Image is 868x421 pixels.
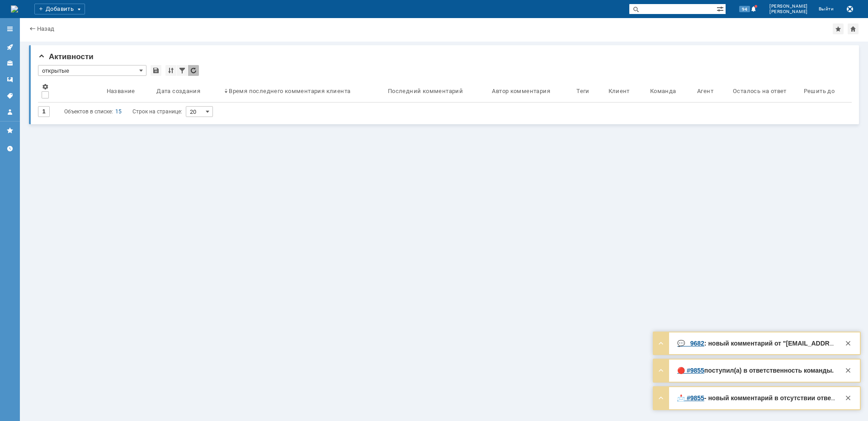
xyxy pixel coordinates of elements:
[38,52,94,61] span: Активности
[11,5,18,13] a: Перейти на домашнюю страницу
[609,88,630,94] div: Клиент
[153,80,221,103] th: Дата создания
[843,338,854,349] div: Закрыть
[677,367,704,374] a: 🔴 #9855
[833,23,844,34] div: Добавить в избранное
[3,40,17,54] a: Активности
[388,88,463,94] div: Последний комментарий
[156,88,200,94] div: Дата создания
[677,394,836,402] div: Здравствуйте, Сервисная Поддержка [PERSON_NAME]! Ваше обращение зарегистрировано в Службе Техниче...
[3,56,17,70] a: Клиенты
[115,106,122,117] div: 15
[693,80,729,103] th: Агент
[848,23,859,34] div: Сделать домашней страницей
[229,88,350,94] div: Время последнего комментария клиента
[656,338,666,349] div: Развернуть
[3,105,17,119] a: Мой профиль
[3,72,17,87] a: Шаблоны комментариев
[151,65,161,76] div: Сохранить вид
[739,6,750,12] span: 94
[717,4,726,13] span: Расширенный поиск
[42,83,49,90] span: Настройки
[733,88,787,94] div: Осталось на ответ
[677,340,704,347] a: 💬 9682
[34,4,85,14] div: Добавить
[656,393,666,403] div: Развернуть
[221,80,384,103] th: Время последнего комментария клиента
[697,88,713,94] div: Агент
[769,9,808,14] span: [PERSON_NAME]
[64,108,113,115] span: Объектов в списке:
[704,367,834,374] strong: поступил(а) в ответственность команды.
[11,5,18,13] img: logo
[488,80,573,103] th: Автор комментария
[177,65,188,76] div: Фильтрация...
[576,88,590,94] div: Теги
[769,4,808,9] span: [PERSON_NAME]
[650,88,676,94] div: Команда
[844,4,855,14] button: Сохранить лог
[605,80,646,103] th: Клиент
[843,365,854,376] div: Закрыть
[656,365,666,376] div: Развернуть
[646,80,693,103] th: Команда
[3,89,17,103] a: Теги
[677,394,704,402] a: 📩 #9855
[843,393,854,403] div: Закрыть
[107,88,135,94] div: Название
[188,65,199,76] div: Обновлять список
[165,65,176,76] div: Сортировка...
[37,25,54,32] a: Назад
[492,88,550,94] div: Автор комментария
[64,106,182,117] i: Строк на странице:
[804,88,835,94] div: Решить до
[103,80,153,103] th: Название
